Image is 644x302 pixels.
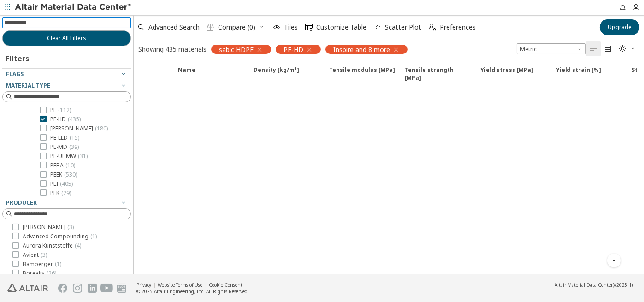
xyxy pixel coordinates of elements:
[95,124,108,132] span: ( 180 )
[23,261,61,268] span: Bamberger
[475,66,550,83] span: Yield stress [MPa]
[50,125,108,132] span: [PERSON_NAME]
[517,43,586,54] span: Metric
[2,30,131,46] button: Clear All Filters
[329,66,395,83] span: Tensile modulus [MPa]
[6,70,24,78] span: Flags
[50,107,71,114] span: PE
[68,115,81,123] span: ( 435 )
[50,143,79,151] span: PE-MD
[248,66,324,83] span: Density [kg/m³]
[586,41,601,56] button: Table View
[65,161,75,169] span: ( 10 )
[90,232,97,240] span: ( 1 )
[15,3,132,12] img: Altair Material Data Center
[604,45,612,53] i: 
[70,134,79,142] span: ( 15 )
[555,282,613,288] span: Altair Material Data Center
[172,66,248,83] span: Name
[50,180,73,188] span: PEI
[23,242,81,249] span: Aurora Kunststoffe
[385,24,421,30] span: Scatter Plot
[399,66,475,83] span: Tensile strength [MPa]
[50,153,88,160] span: PE-UHMW
[550,66,626,83] span: Yield strain [%]
[64,171,77,178] span: ( 530 )
[23,233,97,240] span: Advanced Compounding
[158,282,202,288] a: Website Terms of Use
[69,143,79,151] span: ( 39 )
[148,24,200,30] span: Advanced Search
[138,45,207,53] div: Showing 435 materials
[2,80,131,91] button: Material Type
[316,24,366,30] span: Customize Table
[480,66,533,83] span: Yield stress [MPa]
[2,46,34,68] div: Filters
[619,45,626,53] i: 
[284,24,298,30] span: Tiles
[75,242,81,249] span: ( 4 )
[78,152,88,160] span: ( 31 )
[50,189,71,197] span: PEK
[50,171,77,178] span: PEEK
[47,35,86,42] span: Clear All Filters
[615,41,639,56] button: Theme
[55,260,61,268] span: ( 1 )
[219,45,254,53] span: sabic HDPE
[7,284,48,292] img: Altair Engineering
[590,45,597,53] i: 
[305,24,313,31] i: 
[50,162,75,169] span: PEBA
[600,19,639,35] button: Upgrade
[178,66,195,83] span: Name
[61,189,71,197] span: ( 29 )
[50,134,79,142] span: PE-LLD
[152,66,172,83] span: Expand
[218,24,255,30] span: Compare (0)
[517,43,586,54] div: Unit System
[207,24,214,31] i: 
[41,251,47,259] span: ( 3 )
[601,41,615,56] button: Tile View
[405,66,471,83] span: Tensile strength [MPa]
[23,270,56,277] span: Borealis
[333,45,390,53] span: Inspire and 8 more
[440,24,476,30] span: Preferences
[284,45,303,53] span: PE-HD
[608,24,632,31] span: Upgrade
[2,69,131,80] button: Flags
[2,197,131,208] button: Producer
[136,288,249,295] div: © 2025 Altair Engineering, Inc. All Rights Reserved.
[555,282,633,288] div: (v2025.1)
[23,224,74,231] span: [PERSON_NAME]
[254,66,299,83] span: Density [kg/m³]
[47,269,56,277] span: ( 26 )
[60,180,73,188] span: ( 405 )
[67,223,74,231] span: ( 3 )
[6,199,37,207] span: Producer
[23,251,47,259] span: Avient
[58,106,71,114] span: ( 112 )
[324,66,399,83] span: Tensile modulus [MPa]
[136,282,151,288] a: Privacy
[6,82,50,89] span: Material Type
[50,116,81,123] span: PE-HD
[556,66,601,83] span: Yield strain [%]
[209,282,242,288] a: Cookie Consent
[429,24,436,31] i: 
